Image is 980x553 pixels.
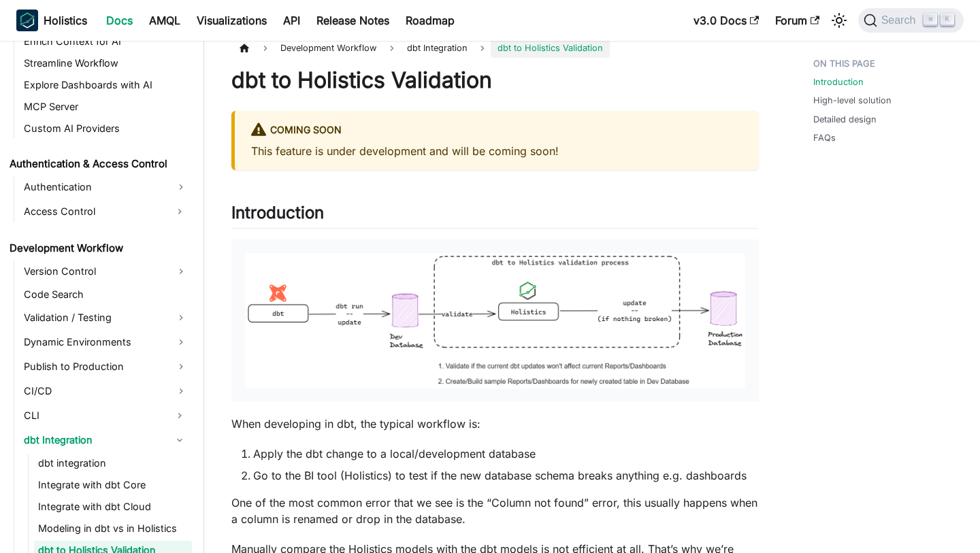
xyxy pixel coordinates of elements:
[98,10,141,31] a: Docs
[167,201,192,222] button: Expand sidebar category 'Access Control'
[397,10,463,31] a: Roadmap
[828,10,850,31] button: Switch between dark and light mode (currently light mode)
[400,38,474,58] a: dbt Integration
[167,429,192,451] button: Collapse sidebar category 'dbt Integration'
[813,94,892,107] a: High-level solution
[20,76,192,95] a: Explore Dashboards with AI
[251,143,742,159] p: This feature is under development and will be coming soon!
[407,43,468,53] span: dbt Integration
[34,497,192,516] a: Integrate with dbt Cloud
[813,76,864,88] a: Introduction
[16,10,38,31] img: Holistics
[231,416,759,432] p: When developing in dbt, the typical workflow is:
[858,8,964,33] button: Search (Command+K)
[813,113,877,126] a: Detailed design
[34,475,192,495] a: Integrate with dbt Core
[231,38,759,58] nav: Breadcrumbs
[274,38,383,58] span: Development Workflow
[20,54,192,73] a: Streamline Workflow
[189,10,275,31] a: Visualizations
[5,154,192,173] a: Authentication & Access Control
[20,261,192,282] a: Version Control
[491,38,610,58] span: dbt to Holistics Validation
[20,32,192,51] a: Enrich Context for AI
[20,356,192,378] a: Publish to Production
[685,10,767,31] a: v3.0 Docs
[141,10,189,31] a: AMQL
[20,97,192,116] a: MCP Server
[231,38,257,58] a: Home page
[245,253,745,388] img: dbt-holistics-validation-intro
[767,10,828,31] a: Forum
[231,203,759,229] h2: Introduction
[231,67,759,94] h1: dbt to Holistics Validation
[20,307,192,329] a: Validation / Testing
[20,380,192,402] a: CI/CD
[167,405,192,426] button: Expand sidebar category 'CLI'
[251,122,742,139] div: Coming Soon
[34,519,192,538] a: Modeling in dbt vs in Holistics
[20,119,192,138] a: Custom AI Providers
[20,405,167,426] a: CLI
[253,446,759,462] li: Apply the dbt change to a local/development database
[20,285,192,304] a: Code Search
[231,495,759,527] p: One of the most common error that we see is the “Column not found” error, this usually happens wh...
[20,331,192,353] a: Dynamic Environments
[877,14,924,27] span: Search
[34,454,192,473] a: dbt integration
[44,12,87,29] b: Holistics
[20,201,167,222] a: Access Control
[924,14,937,26] kbd: ⌘
[20,176,192,198] a: Authentication
[253,467,759,484] li: Go to the BI tool (Holistics) to test if the new database schema breaks anything e.g. dashboards
[308,10,397,31] a: Release Notes
[5,239,192,258] a: Development Workflow
[941,14,954,26] kbd: K
[16,10,87,31] a: HolisticsHolistics
[813,131,836,144] a: FAQs
[20,429,167,451] a: dbt Integration
[275,10,308,31] a: API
